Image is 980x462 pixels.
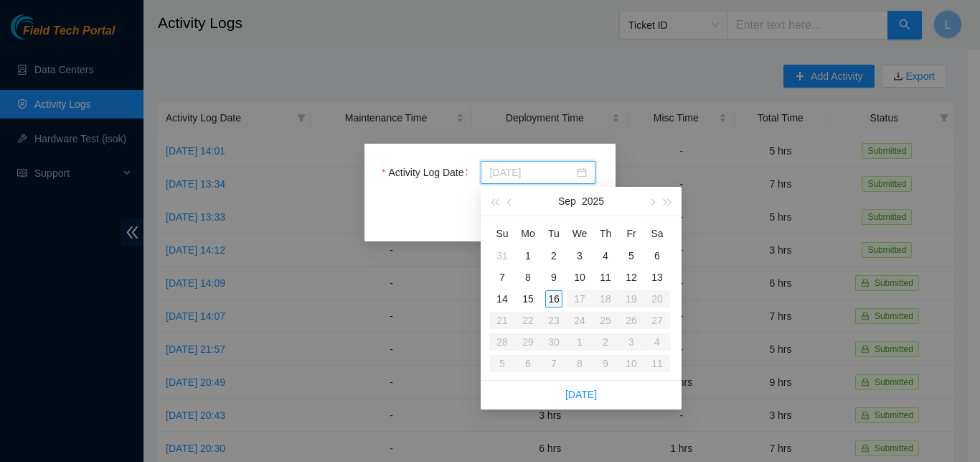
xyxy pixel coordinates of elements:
[618,267,644,288] td: 2025-09-12
[567,245,593,267] td: 2025-09-03
[515,288,541,310] td: 2025-09-15
[515,222,541,245] th: Mo
[623,269,640,286] div: 12
[515,245,541,267] td: 2025-09-01
[489,267,515,288] td: 2025-09-07
[519,269,537,286] div: 8
[571,269,588,286] div: 10
[649,269,666,286] div: 13
[644,245,670,267] td: 2025-09-06
[597,247,614,264] div: 4
[489,245,515,267] td: 2025-08-31
[618,245,644,267] td: 2025-09-05
[541,267,567,288] td: 2025-09-09
[545,247,562,264] div: 2
[597,269,614,286] div: 11
[545,269,562,286] div: 9
[494,269,511,286] div: 7
[593,267,618,288] td: 2025-09-11
[545,290,562,308] div: 16
[649,247,666,264] div: 6
[494,247,511,264] div: 31
[565,389,597,400] a: [DATE]
[494,290,511,308] div: 14
[541,222,567,245] th: Tu
[644,222,670,245] th: Sa
[582,187,604,216] button: 2025
[541,245,567,267] td: 2025-09-02
[644,267,670,288] td: 2025-09-13
[558,187,576,216] button: Sep
[593,245,618,267] td: 2025-09-04
[519,290,537,308] div: 15
[489,288,515,310] td: 2025-09-14
[593,222,618,245] th: Th
[567,222,593,245] th: We
[519,247,537,264] div: 1
[567,267,593,288] td: 2025-09-10
[571,247,588,264] div: 3
[618,222,644,245] th: Fr
[623,247,640,264] div: 5
[489,165,574,180] input: Activity Log Date
[382,161,473,184] label: Activity Log Date
[489,222,515,245] th: Su
[515,267,541,288] td: 2025-09-08
[541,288,567,310] td: 2025-09-16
